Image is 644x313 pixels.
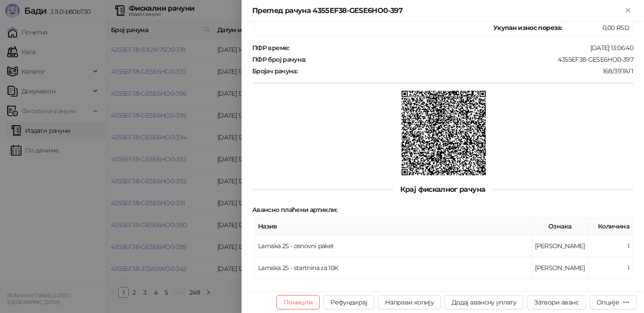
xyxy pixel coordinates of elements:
[531,257,589,279] td: [PERSON_NAME]
[252,55,306,63] strong: ПФР број рачуна :
[307,55,634,63] div: 4355EF38-GESE6HO0-397
[589,218,633,235] th: Количина
[276,295,320,309] button: Поништи
[323,295,374,309] button: Рефундирај
[445,295,523,309] button: Додај авансну уплату
[252,44,289,52] strong: ПФР време :
[252,5,623,16] div: Преглед рачуна 4355EF38-GESE6HO0-397
[290,44,634,52] div: [DATE] 13:06:40
[589,295,637,309] button: Опције
[531,235,589,257] td: [PERSON_NAME]
[566,19,633,37] td: 0,00 RSD
[252,206,337,214] strong: Авансно плаћени артикли :
[254,218,531,235] th: Назив
[393,185,493,194] span: Крај фискалног рачуна
[493,24,562,32] strong: Укупан износ пореза:
[597,298,619,306] div: Опције
[527,295,586,309] button: Затвори аванс
[254,235,531,257] td: Larnaka 25 - osnovni paket
[298,67,634,75] div: 168/397АП
[378,295,441,309] button: Направи копију
[254,257,531,279] td: Larnaka 25 - startnina za 10K
[623,5,633,16] button: Close
[402,91,486,175] img: QR код
[252,67,297,75] strong: Бројач рачуна :
[589,257,633,279] td: 1
[531,218,589,235] th: Ознака
[385,298,434,306] span: Направи копију
[589,235,633,257] td: 1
